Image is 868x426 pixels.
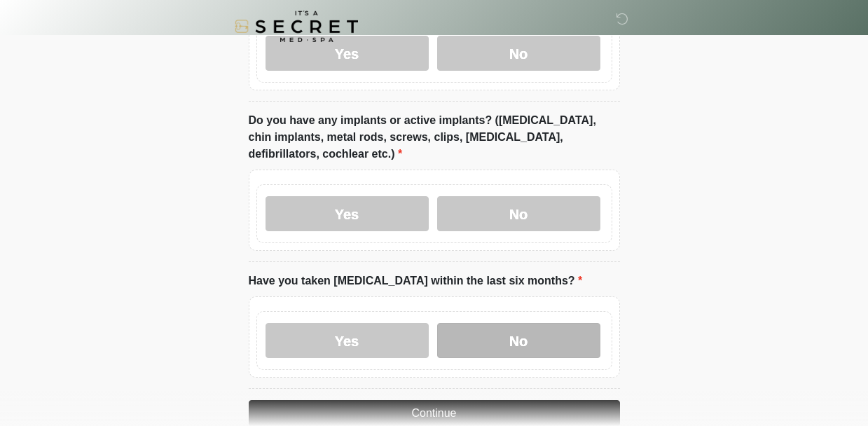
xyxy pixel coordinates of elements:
label: Do you have any implants or active implants? ([MEDICAL_DATA], chin implants, metal rods, screws, ... [249,112,620,163]
label: No [437,323,600,358]
label: Have you taken [MEDICAL_DATA] within the last six months? [249,273,583,289]
label: Yes [266,36,429,71]
label: Yes [266,323,429,358]
label: No [437,196,600,231]
label: Yes [266,196,429,231]
img: It's A Secret Med Spa Logo [235,11,358,42]
label: No [437,36,600,71]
